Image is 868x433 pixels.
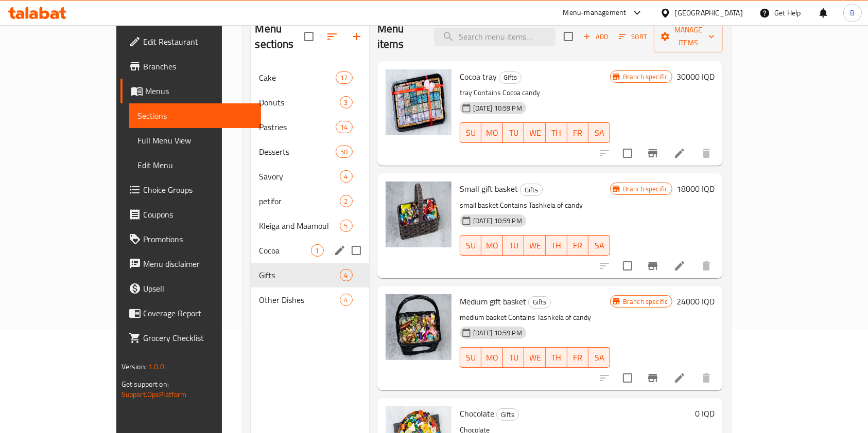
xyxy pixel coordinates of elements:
a: Branches [120,54,262,79]
button: WE [524,347,546,368]
div: Gifts [259,269,339,281]
span: Grocery Checklist [143,332,253,344]
button: TH [546,122,567,143]
div: items [336,121,352,133]
div: Desserts50 [251,139,369,164]
a: Coverage Report [120,301,262,326]
p: tray Contains Cocoa candy [460,86,610,99]
span: Promotions [143,233,253,245]
button: SU [460,122,482,143]
span: TH [550,238,563,253]
div: Pastries14 [251,115,369,139]
a: Support.OpsPlatform [121,388,187,401]
div: petifor2 [251,189,369,213]
button: TH [546,235,567,256]
span: Select to update [617,255,638,277]
button: Add [579,29,612,45]
span: [DATE] 10:59 PM [469,103,526,113]
span: Version: [121,360,147,373]
span: Savory [259,170,339,183]
button: Branch-specific-item [640,366,665,390]
p: medium basket Contains Tashkela of candy [460,311,610,324]
button: SA [588,122,610,143]
button: TU [503,347,525,368]
span: Other Dishes [259,294,339,306]
span: TU [507,350,520,365]
span: SU [464,350,478,365]
button: delete [694,366,719,390]
span: MO [485,125,499,140]
button: Manage items [654,21,723,52]
h6: 0 IQD [695,406,715,421]
span: Chocolate [460,406,494,421]
button: MO [481,122,503,143]
div: Donuts3 [251,90,369,115]
div: items [336,146,352,158]
span: petifor [259,195,339,207]
div: items [336,71,352,84]
span: Sort items [612,29,654,45]
div: items [311,244,324,257]
span: TH [550,125,563,140]
div: items [340,269,353,281]
span: Manage items [662,24,715,49]
span: WE [528,238,542,253]
span: Branch specific [619,72,672,82]
a: Edit Menu [129,153,262,177]
span: [DATE] 10:59 PM [469,216,526,226]
span: FR [571,125,585,140]
span: Kleiga and Maamoul [259,220,339,232]
span: SA [593,125,606,140]
a: Choice Groups [120,177,262,202]
span: 50 [336,147,352,157]
div: Pastries [259,121,336,133]
div: Cocoa1edit [251,238,369,263]
div: items [340,96,353,109]
button: FR [567,235,589,256]
button: TU [503,235,525,256]
img: Small gift basket [386,182,452,247]
span: 17 [336,73,352,83]
span: Edit Restaurant [143,35,253,48]
a: Full Menu View [129,128,262,153]
span: Medium gift basket [460,294,526,309]
input: search [434,28,555,46]
div: Desserts [259,146,336,158]
div: Gifts [499,71,522,84]
a: Sections [129,103,262,128]
span: Gifts [529,296,550,308]
span: 2 [340,196,352,206]
span: 14 [336,122,352,132]
button: TU [503,122,525,143]
button: MO [481,235,503,256]
div: Kleiga and Maamoul5 [251,213,369,238]
span: Coverage Report [143,307,253,319]
button: Add section [344,24,369,49]
button: FR [567,347,589,368]
span: TH [550,350,563,365]
span: Menus [145,85,253,97]
button: SA [588,347,610,368]
span: B [850,7,855,19]
a: Grocery Checklist [120,326,262,350]
span: SA [593,238,606,253]
span: Donuts [259,96,339,109]
div: items [340,170,353,183]
button: WE [524,122,546,143]
span: Select section [558,26,579,47]
div: Gifts [496,408,519,421]
span: Sections [137,110,253,122]
span: 3 [340,98,352,107]
a: Coupons [120,202,262,227]
span: Small gift basket [460,181,518,196]
button: SA [588,235,610,256]
button: WE [524,235,546,256]
span: Gifts [497,409,518,421]
h2: Menu sections [255,21,304,52]
div: Cake [259,71,336,84]
span: Choice Groups [143,184,253,196]
span: WE [528,350,542,365]
span: Menu disclaimer [143,258,253,270]
span: Coupons [143,208,253,221]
